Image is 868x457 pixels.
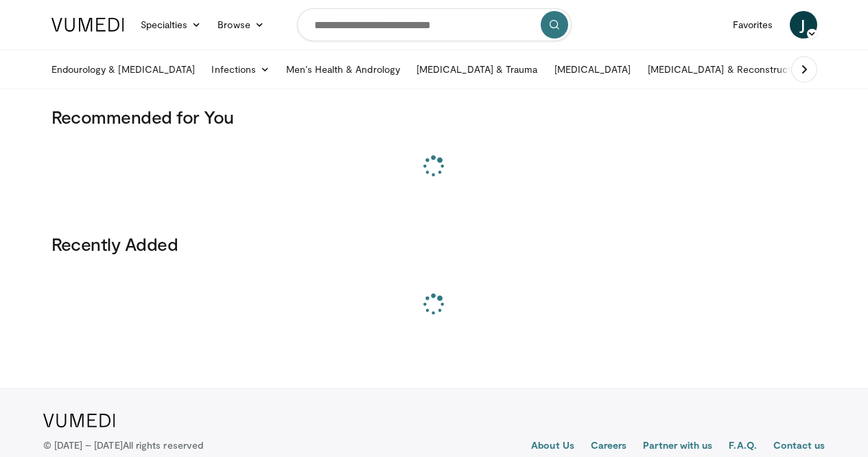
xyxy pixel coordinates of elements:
[790,11,817,38] a: J
[51,18,124,32] img: VuMedi Logo
[297,8,572,41] input: Search topics, interventions
[773,438,825,455] a: Contact us
[278,56,408,83] a: Men’s Health & Andrology
[43,438,204,452] p: © [DATE] – [DATE]
[203,56,278,83] a: Infections
[51,106,817,128] h3: Recommended for You
[43,56,204,83] a: Endourology & [MEDICAL_DATA]
[531,438,574,455] a: About Us
[546,56,640,83] a: [MEDICAL_DATA]
[43,414,115,427] img: VuMedi Logo
[591,438,627,455] a: Careers
[408,56,546,83] a: [MEDICAL_DATA] & Trauma
[51,233,817,255] h3: Recently Added
[209,11,272,38] a: Browse
[132,11,210,38] a: Specialties
[729,438,756,455] a: F.A.Q.
[725,11,782,38] a: Favorites
[123,439,203,451] span: All rights reserved
[643,438,712,455] a: Partner with us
